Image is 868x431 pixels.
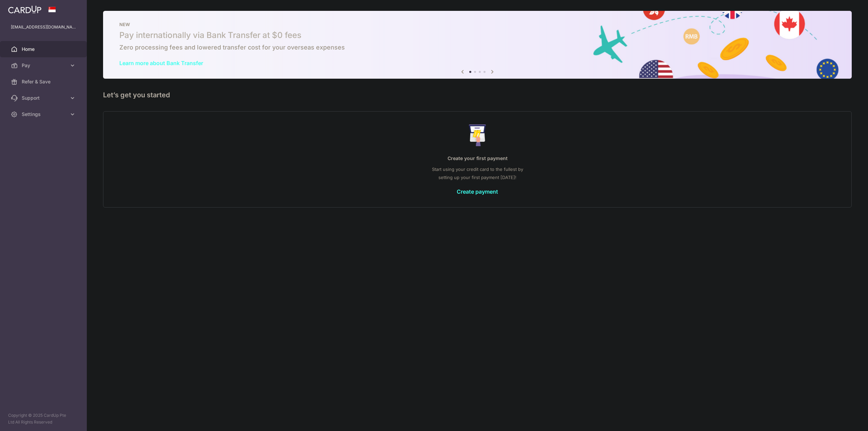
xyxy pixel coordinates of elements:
[22,62,66,69] span: Pay
[117,165,838,181] p: Start using your credit card to the fullest by setting up your first payment [DATE]!
[457,188,498,195] a: Create payment
[119,30,835,41] h5: Pay internationally via Bank Transfer at $0 fees
[119,60,203,66] a: Learn more about Bank Transfer
[469,124,486,146] img: Make Payment
[8,5,41,14] img: CardUp
[119,43,835,52] h6: Zero processing fees and lowered transfer cost for your overseas expenses
[117,154,838,162] p: Create your first payment
[22,46,66,53] span: Home
[103,90,852,100] h5: Let’s get you started
[22,78,66,85] span: Refer & Save
[22,95,66,101] span: Support
[22,111,66,118] span: Settings
[11,24,76,31] p: [EMAIL_ADDRESS][DOMAIN_NAME]
[119,22,835,27] p: NEW
[103,11,852,79] img: Bank transfer banner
